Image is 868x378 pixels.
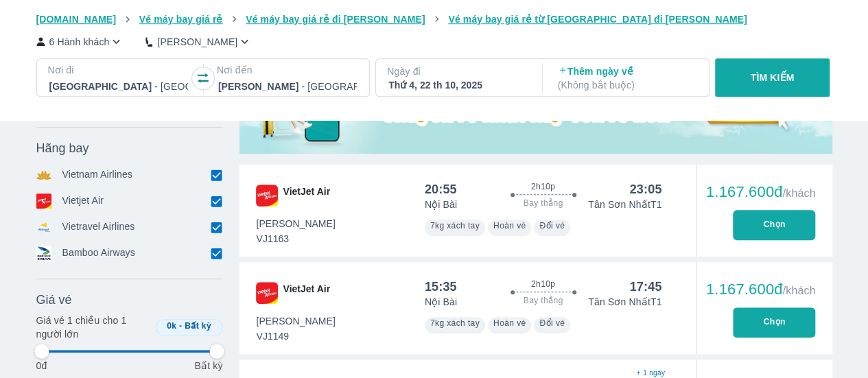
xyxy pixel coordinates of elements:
span: Đổi vé [539,318,565,328]
span: Hãng bay [36,140,89,156]
span: [DOMAIN_NAME] [36,14,117,25]
span: VJ1163 [257,232,336,246]
span: 2h10p [531,279,555,290]
span: [PERSON_NAME] [257,314,336,328]
span: Hoàn vé [493,221,526,231]
span: VJ1149 [257,329,336,343]
span: 7kg xách tay [430,318,480,328]
button: TÌM KIẾM [715,58,830,97]
span: Vé máy bay giá rẻ từ [GEOGRAPHIC_DATA] đi [PERSON_NAME] [448,14,747,25]
div: 1.167.600đ [706,184,816,200]
p: Nơi đến [217,63,358,77]
p: Tân Sơn Nhất T1 [588,198,661,211]
img: VJ [256,185,278,206]
div: 17:45 [629,279,661,295]
span: Vé máy bay giá rẻ [139,14,223,25]
span: 7kg xách tay [430,221,480,231]
p: Vietravel Airlines [62,220,135,235]
p: Nội Bài [425,198,457,211]
p: ( Không bắt buộc ) [558,78,696,92]
p: TÌM KIẾM [751,71,795,84]
p: Bamboo Airways [62,246,135,261]
span: /khách [782,187,815,199]
span: Vé máy bay giá rẻ đi [PERSON_NAME] [246,14,425,25]
nav: breadcrumb [36,12,832,26]
p: 0đ [36,359,47,373]
p: [PERSON_NAME] [157,35,237,49]
div: 1.167.600đ [706,281,816,298]
p: Ngày đi [387,64,528,78]
div: 23:05 [629,181,661,198]
p: Giá vé 1 chiều cho 1 người lớn [36,314,150,341]
span: - [179,321,182,331]
img: VJ [256,282,278,304]
span: [PERSON_NAME] [257,217,336,231]
span: Bất kỳ [185,321,211,331]
div: 20:55 [425,181,457,198]
span: VietJet Air [283,282,330,304]
button: 6 Hành khách [36,34,124,49]
div: Thứ 4, 22 th 10, 2025 [388,78,527,92]
div: 15:35 [425,279,457,295]
button: Chọn [733,307,815,338]
span: 2h10p [531,181,555,192]
span: Đổi vé [539,221,565,231]
p: 6 Hành khách [49,35,110,49]
p: Nơi đi [48,63,189,77]
p: Tân Sơn Nhất T1 [588,295,661,309]
span: 0k [167,321,176,331]
span: VietJet Air [283,185,330,206]
p: Nội Bài [425,295,457,309]
p: Thêm ngày về [558,64,696,92]
span: Hoàn vé [493,318,526,328]
p: Vietjet Air [62,193,104,209]
button: Chọn [733,210,815,240]
p: Vietnam Airlines [62,167,133,182]
span: Giá vé [36,292,72,308]
p: Bất kỳ [194,359,222,373]
span: /khách [782,285,815,296]
button: [PERSON_NAME] [145,34,252,49]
